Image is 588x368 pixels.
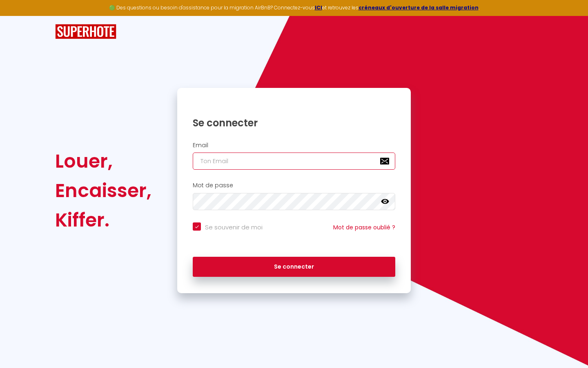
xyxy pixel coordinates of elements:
[193,257,395,277] button: Se connecter
[193,117,395,129] h1: Se connecter
[333,223,395,231] a: Mot de passe oublié ?
[193,182,395,189] h2: Mot de passe
[193,153,395,170] input: Ton Email
[315,4,322,11] a: ICI
[55,24,116,39] img: SuperHote logo
[55,205,151,235] div: Kiffer.
[193,142,395,149] h2: Email
[7,3,31,28] button: Ouvrir le widget de chat LiveChat
[359,4,479,11] a: créneaux d'ouverture de la salle migration
[55,176,151,205] div: Encaisser,
[55,146,151,176] div: Louer,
